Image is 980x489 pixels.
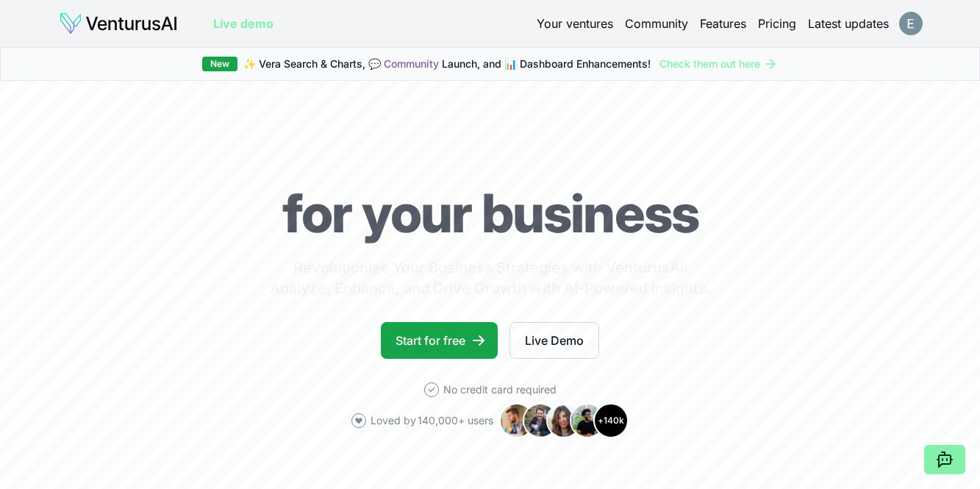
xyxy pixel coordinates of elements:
[546,403,582,438] img: Avatar 3
[499,403,534,438] img: Avatar 1
[202,57,237,71] div: New
[758,15,796,32] a: Pricing
[537,15,613,32] a: Your ventures
[700,15,746,32] a: Features
[384,57,439,70] a: Community
[899,12,923,35] img: ACg8ocLV7hcczQRgwXYyZtThxn6BdI58fulUVcAxs_OX0N4a9gF8Jw=s96-c
[659,57,778,71] a: Check them out here
[213,15,273,32] a: Live demo
[509,322,599,359] a: Live Demo
[381,322,498,359] a: Start for free
[625,15,688,32] a: Community
[59,12,178,35] img: logo
[808,15,889,32] a: Latest updates
[570,403,605,438] img: Avatar 4
[243,57,651,71] span: ✨ Vera Search & Charts, 💬 Launch, and 📊 Dashboard Enhancements!
[523,403,558,438] img: Avatar 2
